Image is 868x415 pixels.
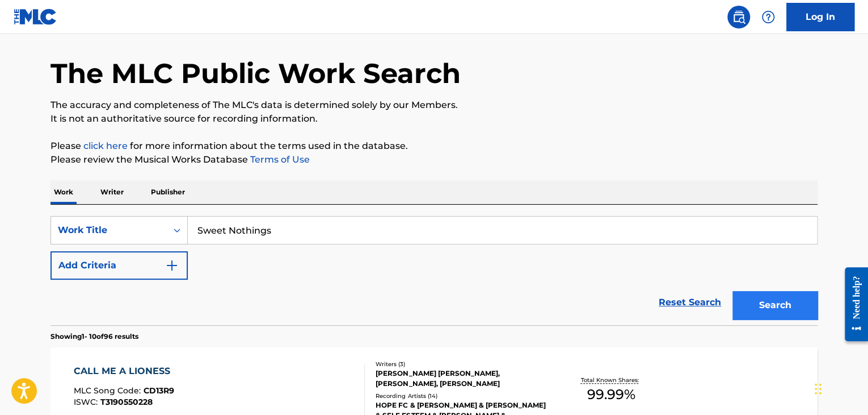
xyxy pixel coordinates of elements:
[376,392,547,400] div: Recording Artists ( 14 )
[165,259,179,272] img: 9d2ae6d4665cec9f34b9.svg
[376,368,547,389] div: [PERSON_NAME] [PERSON_NAME], [PERSON_NAME], [PERSON_NAME]
[83,140,128,151] a: click here
[50,331,138,342] p: Showing 1 - 10 of 96 results
[757,6,779,28] div: Help
[761,10,775,24] img: help
[144,385,174,396] span: CD13R9
[50,180,77,204] p: Work
[14,9,57,25] img: MLC Logo
[100,397,153,407] span: T3190550228
[727,6,750,28] a: Public Search
[50,139,818,153] p: Please for more information about the terms used in the database.
[50,153,818,167] p: Please review the Musical Works Database
[74,385,144,396] span: MLC Song Code :
[587,384,635,405] span: 99.99 %
[580,376,641,384] p: Total Known Shares:
[50,216,818,325] form: Search Form
[97,180,127,204] p: Writer
[732,10,745,24] img: search
[50,98,818,112] p: The accuracy and completeness of The MLC's data is determined solely by our Members.
[148,180,188,204] p: Publisher
[74,397,100,407] span: ISWC :
[653,290,727,315] a: Reset Search
[786,3,854,31] a: Log In
[811,360,868,415] div: Виджет чата
[376,360,547,368] div: Writers ( 3 )
[50,112,818,126] p: It is not an authoritative source for recording information.
[811,360,868,415] iframe: Chat Widget
[732,291,818,319] button: Search
[815,372,821,406] div: Перетащить
[50,56,461,90] h1: The MLC Public Work Search
[58,223,160,237] div: Work Title
[74,364,176,378] div: CALL ME A LIONESS
[50,251,188,280] button: Add Criteria
[836,259,868,350] iframe: Resource Center
[248,154,310,165] a: Terms of Use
